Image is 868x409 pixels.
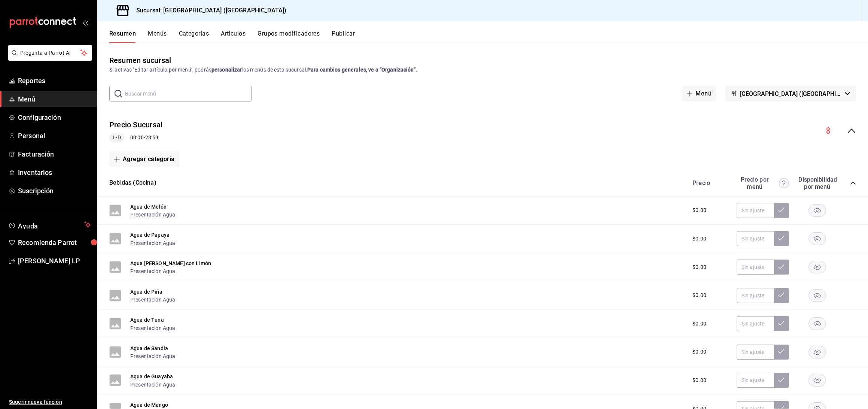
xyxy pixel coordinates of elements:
[109,119,162,130] button: Precio Sucursal
[130,296,176,303] button: Presentación Agua
[18,256,91,266] span: [PERSON_NAME] LP
[850,180,856,186] button: collapse-category-row
[737,176,789,190] div: Precio por menú
[18,237,91,248] span: Recomienda Parrot
[5,54,92,62] a: Pregunta a Parrot AI
[109,30,136,43] button: Resumen
[97,113,868,148] div: collapse-menu-row
[692,320,706,328] span: $0.00
[221,30,246,43] button: Artículos
[109,66,856,74] div: Si activas ‘Editar artículo por menú’, podrás los menús de esta sucursal.
[692,235,706,243] span: $0.00
[109,55,171,66] div: Resumen sucursal
[18,186,91,196] span: Suscripción
[130,345,168,352] button: Agua de Sandia
[798,176,836,190] div: Disponibilidad por menú
[109,30,868,43] div: navigation tabs
[9,398,91,406] span: Sugerir nueva función
[130,324,176,332] button: Presentación Agua
[258,30,320,43] button: Grupos modificadores
[130,260,211,267] button: Agua [PERSON_NAME] con Limón
[307,67,417,73] strong: Para cambios generales, ve a “Organización”.
[125,86,252,101] input: Buscar menú
[20,49,80,57] span: Pregunta a Parrot AI
[130,239,176,247] button: Presentación Agua
[737,345,774,360] input: Sin ajuste
[18,149,91,159] span: Facturación
[18,220,81,229] span: Ayuda
[148,30,167,43] button: Menús
[211,67,242,73] strong: personalizar
[130,352,176,360] button: Presentación Agua
[692,348,706,356] span: $0.00
[18,131,91,141] span: Personal
[18,76,91,86] span: Reportes
[740,90,842,97] span: [GEOGRAPHIC_DATA] ([GEOGRAPHIC_DATA])
[737,288,774,303] input: Sin ajuste
[8,45,92,61] button: Pregunta a Parrot AI
[18,112,91,122] span: Configuración
[737,231,774,246] input: Sin ajuste
[130,211,176,218] button: Presentación Agua
[130,401,168,409] button: Agua de Mango
[18,167,91,178] span: Inventarios
[130,231,170,239] button: Agua de Papaya
[130,381,176,388] button: Presentación Agua
[737,203,774,218] input: Sin ajuste
[130,316,164,324] button: Agua de Tuna
[109,133,162,142] div: 00:00 - 23:59
[692,206,706,214] span: $0.00
[692,376,706,384] span: $0.00
[130,373,173,380] button: Agua de Guayaba
[130,203,167,210] button: Agua de Melón
[179,30,209,43] button: Categorías
[18,94,91,104] span: Menú
[130,6,286,15] h3: Sucursal: [GEOGRAPHIC_DATA] ([GEOGRAPHIC_DATA])
[82,19,88,25] button: open_drawer_menu
[685,179,733,187] div: Precio
[737,373,774,388] input: Sin ajuste
[725,86,856,102] button: [GEOGRAPHIC_DATA] ([GEOGRAPHIC_DATA])
[109,179,156,187] button: Bebidas (Cocina)
[110,134,124,142] span: L-D
[737,316,774,331] input: Sin ajuste
[692,263,706,271] span: $0.00
[692,291,706,299] span: $0.00
[682,86,716,102] button: Menú
[737,260,774,275] input: Sin ajuste
[332,30,355,43] button: Publicar
[130,288,162,296] button: Agua de Piña
[109,151,179,167] button: Agregar categoría
[130,267,176,275] button: Presentación Agua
